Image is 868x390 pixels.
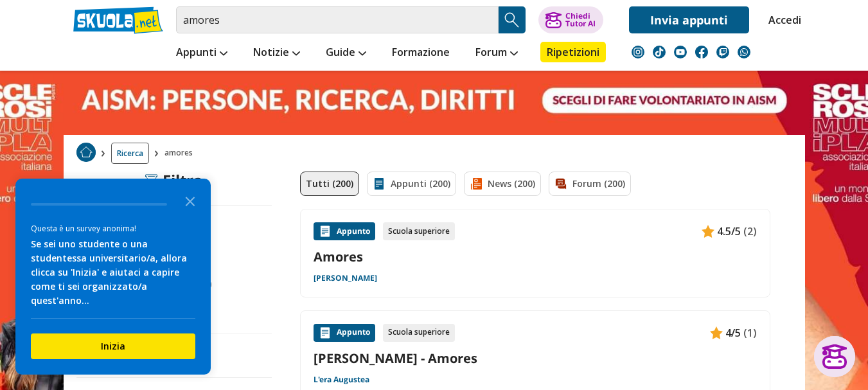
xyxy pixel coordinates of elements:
span: (1) [743,324,757,341]
div: Appunto [314,222,375,240]
img: News filtro contenuto [470,177,483,190]
img: tiktok [653,46,666,58]
img: Appunti contenuto [319,225,332,238]
img: Appunti contenuto [702,225,714,238]
img: Forum filtro contenuto [554,177,567,190]
button: Search Button [499,6,526,33]
div: Questa è un survey anonima! [31,222,195,235]
div: Se sei uno studente o una studentessa universitario/a, allora clicca su 'Inizia' e aiutaci a capi... [31,237,195,308]
a: Notizie [250,42,303,65]
button: Close the survey [177,188,203,213]
a: [PERSON_NAME] [314,273,377,283]
input: Cerca appunti, riassunti o versioni [176,6,499,33]
span: 4/5 [725,324,741,341]
a: Invia appunti [629,6,749,33]
div: Scuola superiore [383,324,455,342]
div: Filtra [145,172,203,190]
img: Appunti contenuto [710,326,723,339]
a: Tutti (200) [300,172,359,196]
img: facebook [695,46,708,58]
a: [PERSON_NAME] - Amores [314,350,757,367]
div: Chiedi Tutor AI [565,12,596,28]
img: Filtra filtri mobile [145,174,157,187]
a: Ricerca [111,143,149,164]
img: instagram [632,46,644,58]
span: 4.5/5 [717,223,741,240]
a: Formazione [389,42,453,65]
a: L'era Augustea [314,375,369,385]
a: Home [76,143,96,164]
span: (2) [743,223,757,240]
a: News (200) [464,172,541,196]
a: Appunti [173,42,231,65]
img: Appunti filtro contenuto [373,177,385,190]
a: Accedi [768,6,795,33]
div: Survey [15,179,211,375]
div: Appunto [314,324,375,342]
img: Appunti contenuto [319,326,332,339]
a: Forum [472,42,521,65]
a: Appunti (200) [367,172,456,196]
a: Forum (200) [549,172,631,196]
img: Home [76,143,96,162]
span: amores [164,143,198,164]
img: WhatsApp [738,46,750,58]
img: youtube [674,46,687,58]
a: Ripetizioni [540,42,606,62]
img: twitch [716,46,729,58]
button: ChiediTutor AI [538,6,603,33]
button: Inizia [31,333,195,359]
a: Guide [323,42,369,65]
img: Cerca appunti, riassunti o versioni [502,10,522,30]
a: Amores [314,248,757,265]
div: Scuola superiore [383,222,455,240]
